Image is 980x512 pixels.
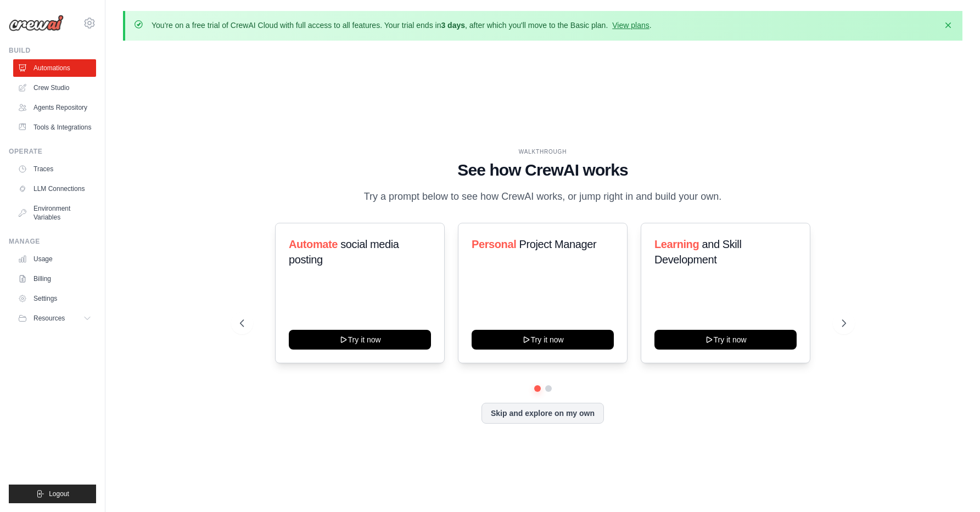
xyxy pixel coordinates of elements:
[13,180,96,198] a: LLM Connections
[654,238,741,266] span: and Skill Development
[472,330,614,350] button: Try it now
[654,330,797,350] button: Try it now
[654,238,699,250] span: Learning
[519,238,596,250] span: Project Manager
[13,290,96,307] a: Settings
[9,237,96,246] div: Manage
[9,46,96,55] div: Build
[13,250,96,268] a: Usage
[49,490,69,498] span: Logout
[9,147,96,156] div: Operate
[240,160,846,180] h1: See how CrewAI works
[472,238,516,250] span: Personal
[13,160,96,178] a: Traces
[13,310,96,327] button: Resources
[13,270,96,288] a: Billing
[289,238,338,250] span: Automate
[13,79,96,97] a: Crew Studio
[441,21,465,30] strong: 3 days
[240,148,846,156] div: WALKTHROUGH
[152,20,652,31] p: You're on a free trial of CrewAI Cloud with full access to all features. Your trial ends in , aft...
[33,314,65,323] span: Resources
[9,15,64,31] img: Logo
[13,119,96,136] a: Tools & Integrations
[289,330,431,350] button: Try it now
[612,21,649,30] a: View plans
[481,403,604,424] button: Skip and explore on my own
[9,485,96,503] button: Logout
[289,238,399,266] span: social media posting
[13,200,96,226] a: Environment Variables
[13,99,96,116] a: Agents Repository
[13,59,96,77] a: Automations
[359,189,727,205] p: Try a prompt below to see how CrewAI works, or jump right in and build your own.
